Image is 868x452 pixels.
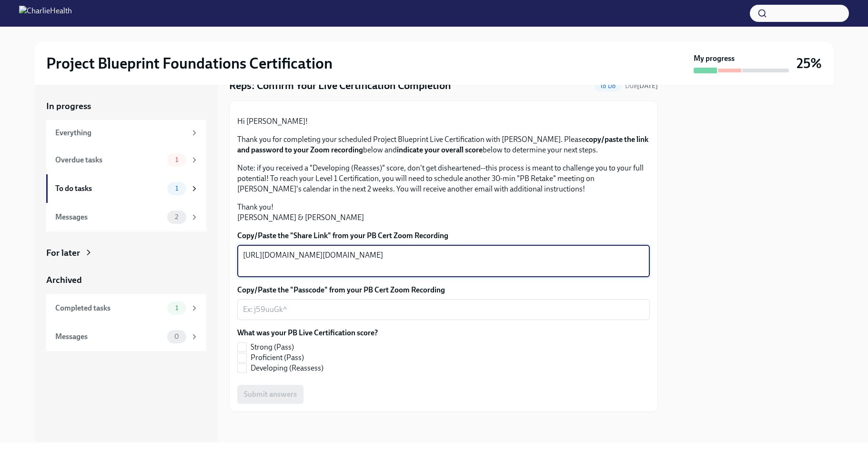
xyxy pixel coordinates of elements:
[169,213,184,221] span: 2
[46,247,80,259] div: For later
[46,322,206,351] a: Messages0
[170,304,184,311] span: 1
[55,128,186,138] div: Everything
[46,247,206,259] a: For later
[243,250,644,272] textarea: [URL][DOMAIN_NAME][DOMAIN_NAME]
[237,285,650,295] label: Copy/Paste the "Passcode" from your PB Cert Zoom Recording
[170,156,184,163] span: 1
[237,231,650,241] label: Copy/Paste the "Share Link" from your PB Cert Zoom Recording
[237,328,378,338] label: What was your PB Live Certification score?
[46,54,333,73] h2: Project Blueprint Foundations Certification
[237,116,650,127] p: Hi [PERSON_NAME]!
[19,6,72,21] img: CharlieHealth
[46,274,206,286] a: Archived
[251,363,323,373] span: Developing (Reassess)
[237,134,650,155] p: Thank you for completing your scheduled Project Blueprint Live Certification with [PERSON_NAME]. ...
[55,303,163,313] div: Completed tasks
[694,53,735,64] strong: My progress
[55,331,163,342] div: Messages
[55,183,163,194] div: To do tasks
[169,333,185,340] span: 0
[625,82,658,90] span: Due
[46,174,206,203] a: To do tasks1
[237,163,650,194] p: Note: if you received a "Developing (Reasses)" score, don't get disheartened--this process is mea...
[625,81,658,90] span: October 2nd, 2025 12:00
[55,155,163,165] div: Overdue tasks
[251,352,304,363] span: Proficient (Pass)
[170,185,184,192] span: 1
[46,120,206,146] a: Everything
[637,82,658,90] strong: [DATE]
[251,342,294,352] span: Strong (Pass)
[229,79,451,93] h4: Reps: Confirm Your Live Certification Completion
[797,55,822,72] h3: 25%
[594,82,621,90] span: To Do
[46,146,206,174] a: Overdue tasks1
[397,145,483,154] strong: indicate your overall score
[46,100,206,112] a: In progress
[46,203,206,231] a: Messages2
[237,202,650,223] p: Thank you! [PERSON_NAME] & [PERSON_NAME]
[55,212,163,222] div: Messages
[46,294,206,322] a: Completed tasks1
